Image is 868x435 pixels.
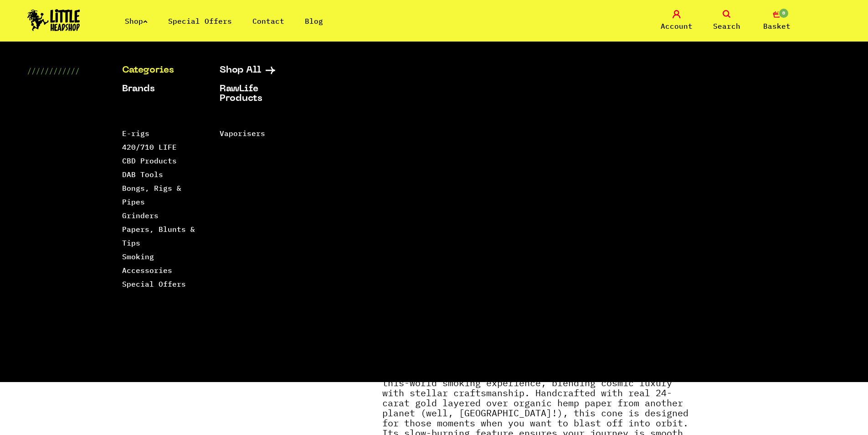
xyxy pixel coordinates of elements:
a: Categories [122,66,197,75]
a: E-rigs [122,129,149,138]
a: Vaporisers [220,129,265,138]
span: Account [661,21,693,31]
a: Contact [252,16,284,26]
a: Papers, Blunts & Tips [122,225,195,247]
a: Smoking Accessories [122,252,172,275]
a: Search [704,10,750,31]
img: Little Head Shop Logo [27,9,80,31]
a: RawLife Products [220,84,294,104]
a: Special Offers [168,16,232,26]
a: Shop All [220,66,294,75]
a: Blog [305,16,323,26]
span: Basket [763,21,791,31]
a: Brands [122,84,197,94]
a: 0 Basket [754,10,800,31]
span: Search [713,21,740,31]
a: Grinders [122,211,159,220]
a: Special Offers [122,279,186,288]
a: CBD Products [122,156,177,165]
a: 420/710 LIFE [122,142,177,152]
a: DAB Tools [122,170,163,179]
a: Shop [125,16,148,26]
a: Bongs, Rigs & Pipes [122,183,181,206]
span: 0 [778,8,789,19]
